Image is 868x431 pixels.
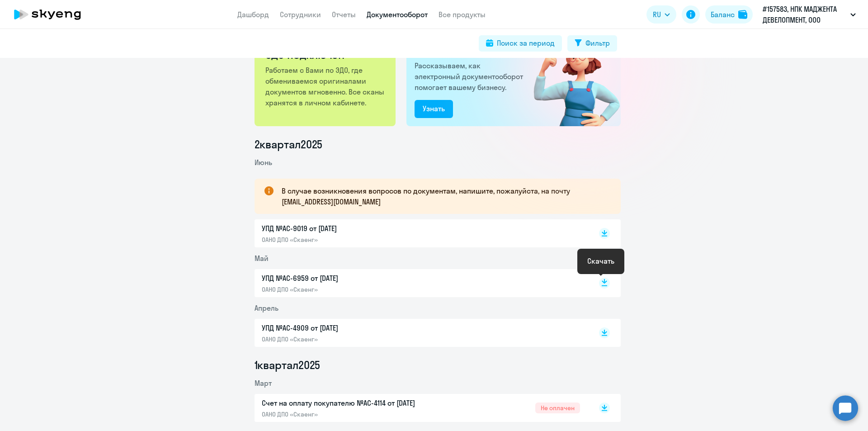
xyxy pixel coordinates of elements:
a: Сотрудники [280,10,321,19]
a: Документооборот [367,10,428,19]
button: #157583, НПК МАДЖЕНТА ДЕВЕЛОПМЕНТ, ООО [758,4,860,25]
button: Узнать [415,100,453,118]
div: Поиск за период [497,38,555,48]
a: УПД №AC-9019 от [DATE]ОАНО ДПО «Скаенг» [262,223,580,244]
span: Май [255,254,269,263]
a: Дашборд [237,10,269,19]
a: Счет на оплату покупателю №AC-4114 от [DATE]ОАНО ДПО «Скаенг»Не оплачен [262,398,580,418]
span: RU [653,9,661,20]
button: RU [646,5,676,24]
a: Отчеты [332,10,356,19]
div: Фильтр [585,38,610,48]
div: Баланс [711,9,735,20]
p: Работаем с Вами по ЭДО, где обмениваемся оригиналами документов мгновенно. Все сканы хранятся в л... [265,65,386,108]
button: Балансbalance [705,5,753,24]
span: Март [255,379,272,388]
a: УПД №AC-4909 от [DATE]ОАНО ДПО «Скаенг» [262,322,580,343]
p: Счет на оплату покупателю №AC-4114 от [DATE] [262,398,452,408]
p: УПД №AC-9019 от [DATE] [262,223,452,234]
span: Июнь [255,158,272,167]
img: balance [738,10,747,19]
p: ОАНО ДПО «Скаенг» [262,410,452,418]
p: #157583, НПК МАДЖЕНТА ДЕВЕЛОПМЕНТ, ООО [763,4,847,25]
li: 1 квартал 2025 [255,358,621,372]
p: ОАНО ДПО «Скаенг» [262,335,452,343]
div: Скачать [587,256,614,266]
p: УПД №AC-6959 от [DATE] [262,273,452,284]
p: ОАНО ДПО «Скаенг» [262,285,452,294]
p: Рассказываем, как электронный документооборот помогает вашему бизнесу. [415,60,527,93]
a: УПД №AC-6959 от [DATE]ОАНО ДПО «Скаенг» [262,273,580,294]
a: Все продукты [439,10,486,19]
button: Фильтр [567,35,617,52]
p: УПД №AC-4909 от [DATE] [262,322,452,333]
img: connected [519,24,621,126]
li: 2 квартал 2025 [255,137,621,152]
span: Апрель [255,303,278,313]
div: Узнать [423,103,445,114]
p: В случае возникновения вопросов по документам, напишите, пожалуйста, на почту [EMAIL_ADDRESS][DOM... [282,185,604,207]
button: Поиск за период [479,35,562,52]
span: Не оплачен [535,403,580,413]
p: ОАНО ДПО «Скаенг» [262,236,452,244]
